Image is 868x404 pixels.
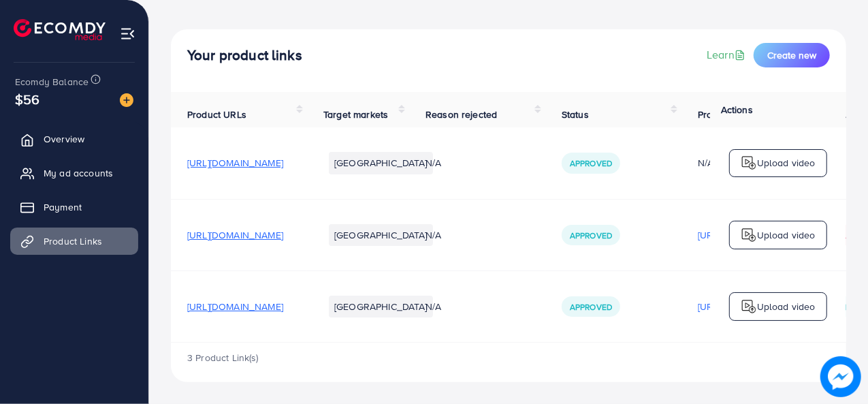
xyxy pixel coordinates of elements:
[425,228,441,242] span: N/A
[329,224,433,246] li: [GEOGRAPHIC_DATA]
[187,228,283,242] span: [URL][DOMAIN_NAME]
[187,47,302,64] h4: Your product links
[757,155,816,171] p: Upload video
[570,301,612,313] span: Approved
[757,227,816,243] p: Upload video
[425,108,497,121] span: Reason rejected
[14,19,106,40] img: logo
[329,296,433,317] li: [GEOGRAPHIC_DATA]
[570,157,612,169] span: Approved
[767,48,816,62] span: Create new
[44,166,113,180] span: My ad accounts
[187,351,259,364] span: 3 Product Link(s)
[44,234,102,248] span: Product Links
[10,228,138,255] a: Product Links
[187,108,246,121] span: Product URLs
[187,300,283,313] span: [URL][DOMAIN_NAME]
[15,75,89,89] span: Ecomdy Balance
[329,152,433,174] li: [GEOGRAPHIC_DATA]
[10,159,138,187] a: My ad accounts
[187,156,283,170] span: [URL][DOMAIN_NAME]
[120,93,133,107] img: image
[44,132,84,146] span: Overview
[820,356,861,397] img: image
[10,125,138,153] a: Overview
[120,26,135,42] img: menu
[15,89,39,109] span: $56
[570,230,612,241] span: Approved
[425,156,441,170] span: N/A
[44,200,82,214] span: Payment
[741,155,757,171] img: logo
[698,227,794,243] p: [URL][DOMAIN_NAME]
[741,298,757,315] img: logo
[721,103,753,116] span: Actions
[757,298,816,315] p: Upload video
[323,108,388,121] span: Target markets
[698,298,794,315] p: [URL][DOMAIN_NAME]
[754,43,830,67] button: Create new
[698,156,794,170] div: N/A
[698,108,758,121] span: Product video
[10,193,138,221] a: Payment
[562,108,589,121] span: Status
[425,300,441,313] span: N/A
[707,47,748,63] a: Learn
[741,227,757,243] img: logo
